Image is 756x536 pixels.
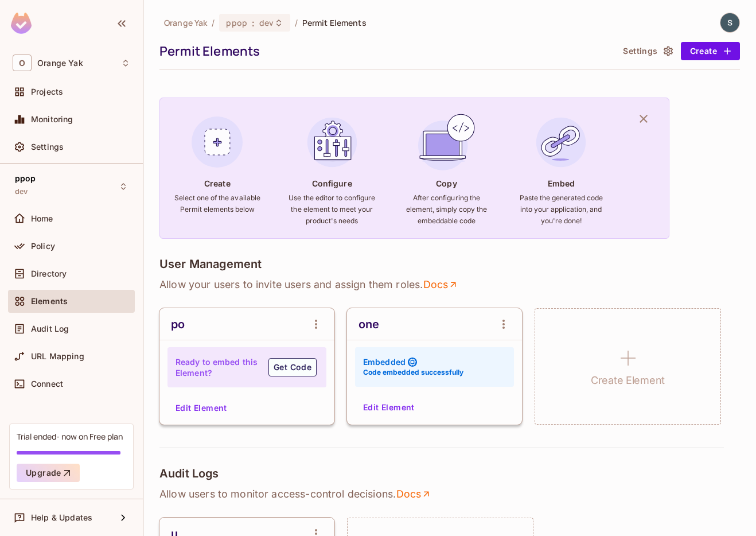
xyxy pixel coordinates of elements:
[15,174,36,183] span: ppop
[176,356,258,378] h4: Ready to embed this Element?
[358,398,419,417] button: Edit Element
[31,297,68,306] span: Elements
[31,115,73,124] span: Monitoring
[11,13,32,34] img: SReyMgAAAABJRU5ErkJggg==
[720,13,739,32] img: shuvyankor@gmail.com
[164,17,207,28] span: the active workspace
[31,269,67,278] span: Directory
[31,214,53,223] span: Home
[301,111,363,173] img: Configure Element
[302,17,367,28] span: Permit Elements
[15,187,28,196] span: dev
[17,431,123,442] div: Trial ended- now on Free plan
[312,178,352,189] h4: Configure
[13,55,32,71] span: O
[159,257,262,271] h4: User Management
[37,59,83,68] span: Workspace: Orange Yak
[31,87,63,96] span: Projects
[259,17,274,28] span: dev
[159,467,219,480] h4: Audit Logs
[31,242,55,251] span: Policy
[171,317,185,331] div: po
[517,192,605,227] h6: Paste the generated code into your application, and you're done!
[159,42,613,60] div: Permit Elements
[159,278,740,292] p: Allow your users to invite users and assign them roles .
[618,42,676,60] button: Settings
[17,464,80,482] button: Upgrade
[186,111,248,173] img: Create Element
[159,487,740,501] p: Allow users to monitor access-control decisions .
[212,17,215,28] li: /
[492,313,515,336] button: open Menu
[681,42,740,60] button: Create
[31,379,63,389] span: Connect
[171,399,232,417] button: Edit Element
[289,192,376,227] h6: Use the editor to configure the element to meet your product's needs
[423,278,459,292] a: Docs
[31,324,69,333] span: Audit Log
[436,178,457,189] h4: Copy
[295,17,298,28] li: /
[226,17,247,28] span: ppop
[363,356,406,367] h4: Embedded
[403,192,490,227] h6: After configuring the element, simply copy the embeddable code
[174,192,261,215] h6: Select one of the available Permit elements below
[396,487,432,501] a: Docs
[31,142,64,152] span: Settings
[363,367,463,378] h6: Code embedded successfully
[305,313,328,336] button: open Menu
[530,111,592,173] img: Embed Element
[251,18,255,28] span: :
[268,358,317,376] button: Get Code
[31,513,92,522] span: Help & Updates
[548,178,575,189] h4: Embed
[591,372,665,389] h1: Create Element
[31,352,84,361] span: URL Mapping
[358,317,379,331] div: one
[204,178,231,189] h4: Create
[415,111,477,173] img: Copy Element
